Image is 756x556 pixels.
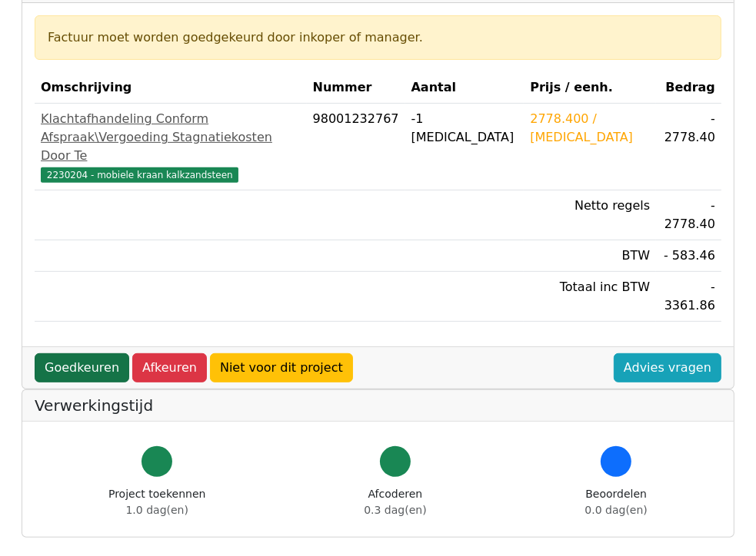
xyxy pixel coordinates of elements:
[210,353,353,382] a: Niet voor dit project
[307,104,405,190] td: 98001232767
[364,504,426,516] span: 0.3 dag(en)
[585,486,648,518] div: Beoordelen
[126,504,188,516] span: 1.0 dag(en)
[48,28,708,47] div: Factuur moet worden goedgekeurd door inkoper of manager.
[524,72,656,104] th: Prijs / eenh.
[35,353,129,382] a: Goedkeuren
[41,110,301,184] a: Klachtafhandeling Conform Afspraak\Vergoeding Stagnatiekosten Door Te2230204 - mobiele kraan kalk...
[35,396,721,415] h5: Verwerkingstijd
[524,190,656,240] td: Netto regels
[614,353,721,382] a: Advies vragen
[41,167,238,183] span: 2230204 - mobiele kraan kalkzandsteen
[656,72,721,104] th: Bedrag
[585,504,648,516] span: 0.0 dag(en)
[530,110,650,147] div: 2778.400 / [MEDICAL_DATA]
[132,353,207,382] a: Afkeuren
[405,72,525,104] th: Aantal
[35,72,307,104] th: Omschrijving
[656,104,721,190] td: - 2778.40
[108,486,205,518] div: Project toekennen
[524,272,656,322] td: Totaal inc BTW
[411,110,518,147] div: -1 [MEDICAL_DATA]
[656,190,721,240] td: - 2778.40
[656,272,721,322] td: - 3361.86
[364,486,426,518] div: Afcoderen
[41,110,301,165] div: Klachtafhandeling Conform Afspraak\Vergoeding Stagnatiekosten Door Te
[307,72,405,104] th: Nummer
[524,240,656,272] td: BTW
[656,240,721,272] td: - 583.46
